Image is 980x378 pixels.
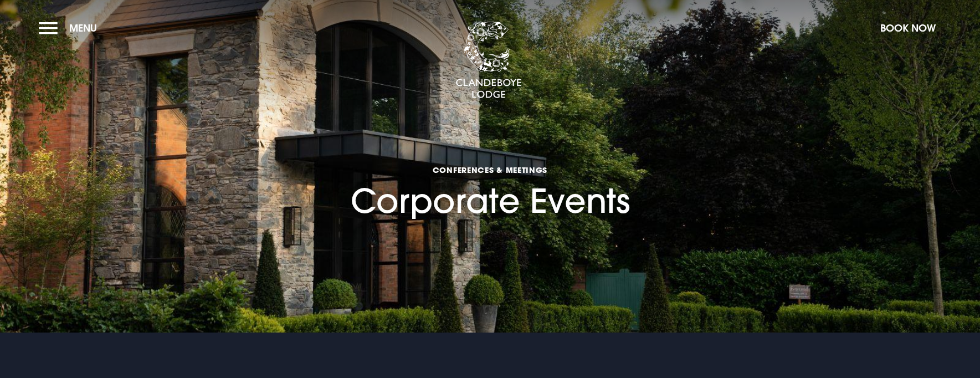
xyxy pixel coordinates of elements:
[69,22,97,34] span: Menu
[351,165,630,175] span: Conferences & Meetings
[351,118,630,221] h1: Corporate Events
[455,22,522,99] img: Clandeboye Lodge
[39,16,102,40] button: Menu
[875,16,941,40] button: Book Now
